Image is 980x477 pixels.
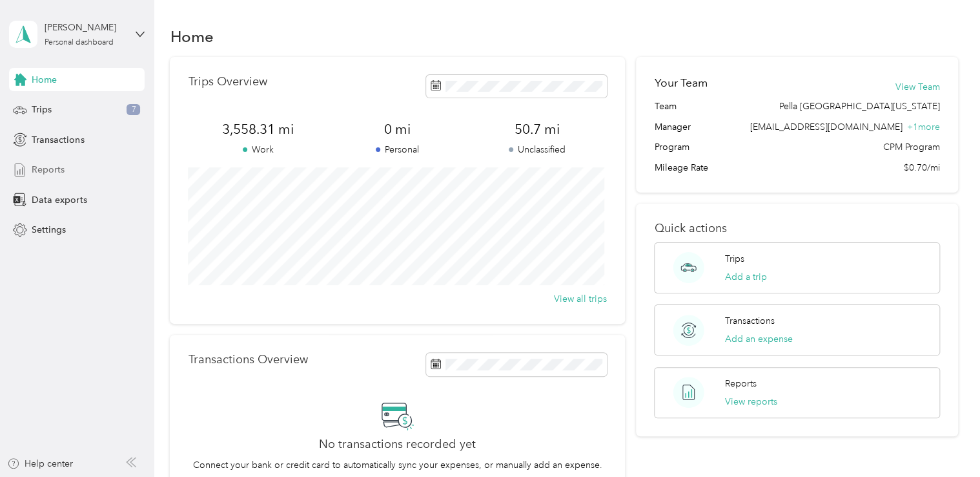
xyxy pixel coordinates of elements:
iframe: Everlance-gr Chat Button Frame [908,405,980,477]
span: 7 [127,104,140,116]
button: View Team [895,80,940,94]
span: Transactions [32,133,84,147]
span: Data exports [32,193,87,207]
p: Unclassified [467,143,607,156]
p: Trips [725,252,744,266]
button: View all trips [554,292,607,306]
span: 0 mi [328,120,467,138]
div: [PERSON_NAME] [45,21,125,34]
span: [EMAIL_ADDRESS][DOMAIN_NAME] [750,122,903,132]
h2: No transactions recorded yet [319,438,476,451]
span: Settings [32,223,66,237]
p: Transactions Overview [188,353,307,366]
p: Quick actions [654,222,939,235]
span: $0.70/mi [904,161,940,175]
p: Personal [328,143,467,156]
h2: Your Team [654,75,707,91]
span: Pella [GEOGRAPHIC_DATA][US_STATE] [779,100,940,113]
div: Personal dashboard [45,39,114,47]
p: Reports [725,377,757,390]
span: 50.7 mi [467,120,607,138]
button: Add an expense [725,332,793,346]
button: Add a trip [725,270,767,284]
span: CPM Program [883,140,940,154]
span: Home [32,73,57,87]
span: Manager [654,120,690,134]
button: Help center [7,457,73,471]
p: Trips Overview [188,75,267,89]
button: View reports [725,395,777,408]
p: Connect your bank or credit card to automatically sync your expenses, or manually add an expense. [193,458,602,472]
span: Reports [32,163,65,176]
p: Transactions [725,314,775,328]
span: Mileage Rate [654,161,708,175]
span: Team [654,100,676,113]
span: Trips [32,103,52,116]
p: Work [188,143,327,156]
span: Program [654,140,689,154]
h1: Home [170,30,213,43]
span: 3,558.31 mi [188,120,327,138]
span: + 1 more [907,122,940,132]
